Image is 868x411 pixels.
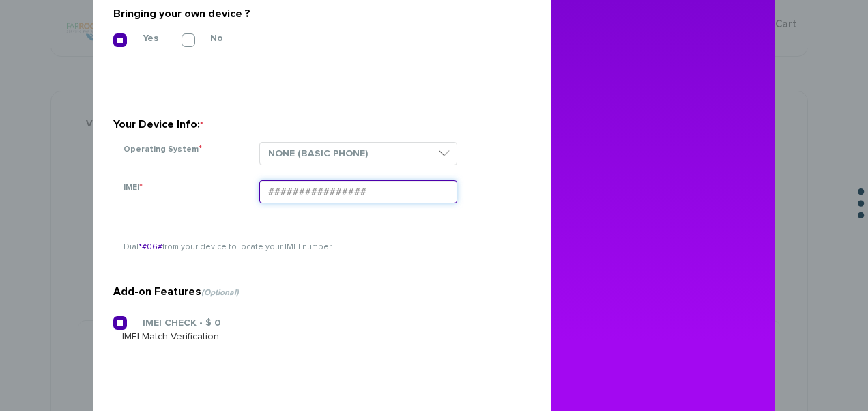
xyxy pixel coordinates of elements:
label: IMEI CHECK - $ 0 [122,317,220,329]
input: ################ [259,180,457,203]
p: Dial from your device to locate your IMEI number. [124,241,510,253]
label: IMEI [124,181,143,195]
span: (Optional) [201,289,239,297]
label: Yes [122,32,158,44]
div: Bringing your own device ? [113,3,521,25]
div: Add-on Features [113,210,521,303]
label: Operating System [124,143,202,156]
div: IMEI Match Verification [122,330,521,343]
span: *#06# [139,243,162,251]
label: No [190,32,223,44]
div: Your Device Info: [113,113,521,135]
